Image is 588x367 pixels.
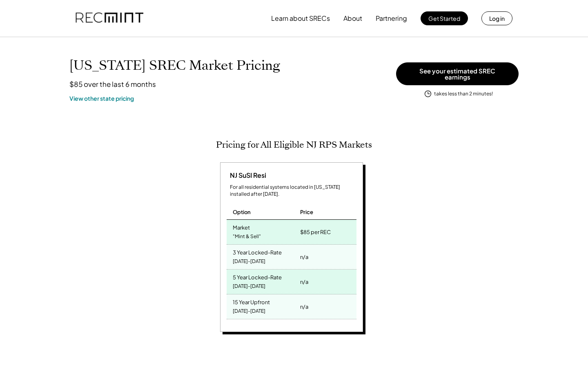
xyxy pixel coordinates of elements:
[69,95,134,103] a: View other state pricing
[396,62,519,85] button: See your estimated SREC earnings
[271,10,330,27] button: Learn about SRECs
[376,10,407,27] button: Partnering
[434,91,493,97] div: takes less than 2 minutes!
[233,296,270,306] div: 15 Year Upfront
[300,251,308,263] div: n/a
[233,231,261,242] div: "Mint & Sell"
[300,226,331,238] div: $85 per REC
[233,208,251,216] div: Option
[233,256,265,267] div: [DATE]-[DATE]
[76,4,143,32] img: recmint-logotype%403x.png
[300,208,313,216] div: Price
[230,184,356,198] div: For all residential systems located in [US_STATE] installed after [DATE].
[233,306,265,317] div: [DATE]-[DATE]
[300,301,308,312] div: n/a
[227,171,266,180] div: NJ SuSI Resi
[300,276,308,287] div: n/a
[233,247,282,256] div: 3 Year Locked-Rate
[69,57,280,73] h1: [US_STATE] SREC Market Pricing
[481,11,512,25] button: Log in
[421,11,468,25] button: Get Started
[233,222,250,231] div: Market
[233,272,282,281] div: 5 Year Locked-Rate
[69,80,156,88] h3: $85 over the last 6 months
[216,139,372,150] h2: Pricing for All Eligible NJ RPS Markets
[343,10,362,27] button: About
[233,281,265,292] div: [DATE]-[DATE]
